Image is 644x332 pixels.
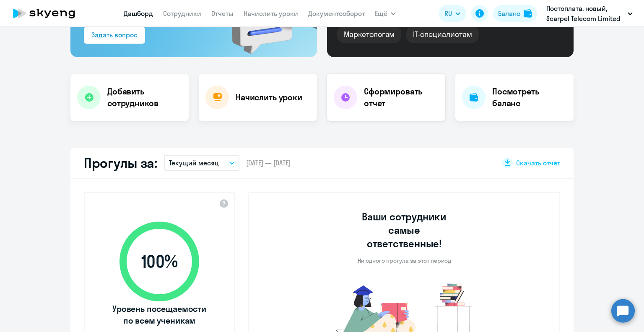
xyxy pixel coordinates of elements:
span: Ещё [375,8,387,18]
img: balance [524,9,532,18]
span: [DATE] — [DATE] [246,158,291,167]
p: Ни одного прогула за этот период [358,257,451,264]
h3: Ваши сотрудники самые ответственные! [351,210,458,250]
button: Текущий месяц [164,155,239,171]
a: Начислить уроки [244,9,298,18]
span: Уровень посещаемости по всем ученикам [111,303,208,327]
a: Отчеты [211,9,234,18]
a: Сотрудники [163,9,201,18]
span: 100 % [111,251,208,272]
button: Ещё [375,5,396,22]
button: Постоплата. новый, Scarpel Telecom Limited [542,3,637,24]
a: Документооборот [308,9,365,18]
div: Маркетологам [337,26,401,43]
p: Текущий месяц [169,158,219,168]
h2: Прогулы за: [84,154,157,171]
a: Дашборд [124,9,153,18]
span: RU [444,8,452,18]
p: Постоплата. новый, Scarpel Telecom Limited [546,3,624,24]
div: IT-специалистам [406,26,478,43]
button: Балансbalance [493,5,537,22]
div: Баланс [498,8,520,18]
div: Задать вопрос [91,30,138,40]
span: Скачать отчет [516,158,560,167]
h4: Посмотреть баланс [492,86,567,109]
h4: Начислить уроки [236,91,302,103]
button: Задать вопрос [84,27,145,44]
h4: Добавить сотрудников [107,86,182,109]
h4: Сформировать отчет [364,86,439,109]
button: RU [439,5,466,22]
